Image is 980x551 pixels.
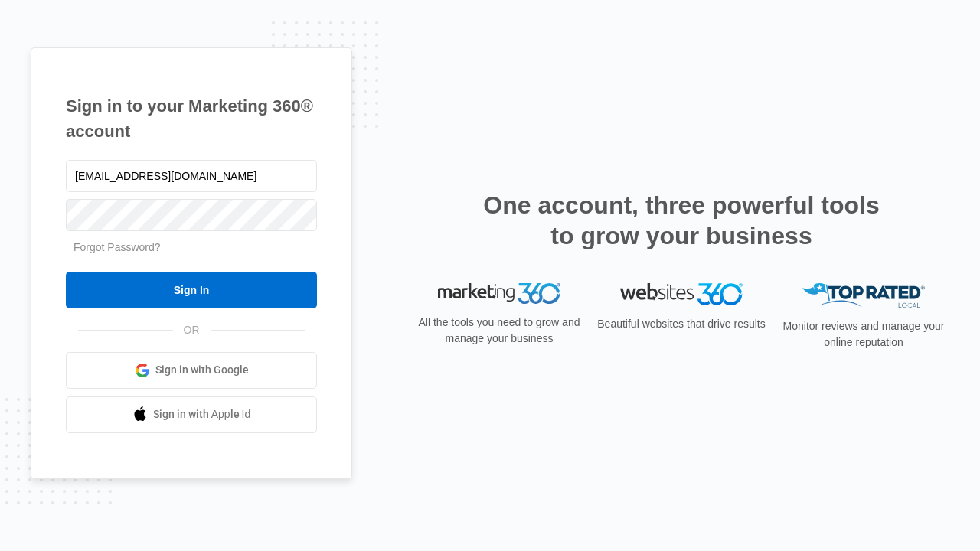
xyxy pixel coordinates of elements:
[66,93,317,144] h1: Sign in to your Marketing 360® account
[438,283,560,305] img: Marketing 360
[66,396,317,433] a: Sign in with Apple Id
[66,352,317,389] a: Sign in with Google
[73,241,161,253] a: Forgot Password?
[596,316,767,332] p: Beautiful websites that drive results
[66,272,317,308] input: Sign In
[173,322,211,338] span: OR
[802,283,925,308] img: Top Rated Local
[153,406,251,422] span: Sign in with Apple Id
[155,362,249,378] span: Sign in with Google
[66,160,317,192] input: Email
[778,318,949,350] p: Monitor reviews and manage your online reputation
[620,283,743,305] img: Websites 360
[479,190,884,251] h2: One account, three powerful tools to grow your business
[413,315,585,347] p: All the tools you need to grow and manage your business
